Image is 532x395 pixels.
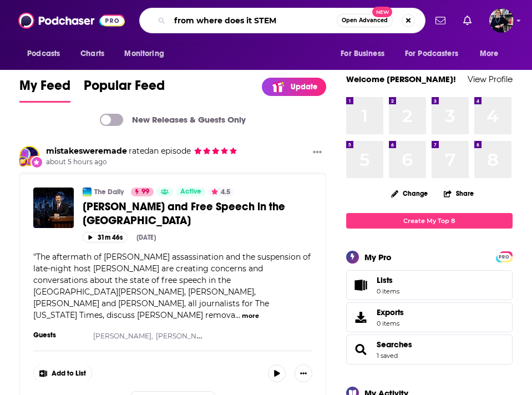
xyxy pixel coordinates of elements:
span: Exports [350,310,372,325]
p: Update [291,82,317,92]
a: Lists [346,270,513,300]
span: [PERSON_NAME] and Free Speech in the [GEOGRAPHIC_DATA] [83,200,285,227]
a: The Daily [94,188,124,196]
span: Monitoring [124,46,164,62]
div: New Rating [31,156,43,168]
span: " [33,252,311,320]
span: Exports [377,307,404,317]
span: More [480,46,499,62]
a: Show notifications dropdown [459,11,476,30]
button: Show profile menu [489,8,514,33]
span: Searches [346,335,513,364]
a: Active [176,188,206,196]
button: Show More Button [34,364,92,382]
a: Update [262,78,326,96]
a: View Profile [468,74,513,84]
span: Open Advanced [342,18,388,23]
a: Create My Top 8 [346,213,513,228]
span: 99 [141,186,149,197]
button: open menu [398,43,474,64]
span: Logged in as ndewey [489,8,514,33]
button: open menu [19,43,74,64]
button: open menu [472,43,513,64]
a: mistakesweremade [46,146,127,156]
span: mistakesweremade's Rating: 5 out of 5 [194,147,237,155]
span: Active [180,186,201,197]
button: more [242,311,259,321]
button: Show More Button [308,146,326,160]
span: Podcasts [27,46,60,62]
img: The Daily [83,188,92,196]
a: Welcome [PERSON_NAME]! [346,74,456,84]
a: Exports [346,302,513,332]
span: ... [235,310,240,320]
span: 0 items [377,320,404,327]
a: 99 [131,188,154,196]
span: For Business [341,46,384,62]
button: Change [384,186,434,200]
span: For Podcasters [405,46,458,62]
div: Search podcasts, credits, & more... [139,8,425,33]
a: Searches [377,340,412,350]
a: Show notifications dropdown [431,11,450,30]
img: Podchaser - Follow, Share and Rate Podcasts [18,10,125,31]
button: 4.5 [208,188,234,196]
button: open menu [116,43,178,64]
div: My Pro [364,252,392,262]
h3: Guests [33,331,83,340]
span: Lists [377,275,399,285]
a: [PERSON_NAME], [93,332,153,340]
span: an episode [127,146,191,156]
button: open menu [333,43,398,64]
div: [DATE] [136,234,156,241]
span: PRO [498,253,511,261]
img: mistakesweremade [21,147,38,165]
span: New [372,7,392,17]
a: Charts [73,43,111,64]
span: 0 items [377,287,399,295]
span: My Feed [19,77,70,100]
span: Lists [377,275,393,285]
span: Lists [350,277,372,293]
a: 1 saved [377,352,398,359]
span: The aftermath of [PERSON_NAME] assassination and the suspension of late-night host [PERSON_NAME] ... [33,252,311,320]
a: Popular Feed [84,77,165,103]
a: [PERSON_NAME] and Free Speech in the [GEOGRAPHIC_DATA] [83,200,312,227]
img: User Profile [489,8,514,33]
span: Popular Feed [84,77,165,100]
a: PRO [498,252,511,260]
input: Search podcasts, credits, & more... [170,12,337,29]
a: My Feed [19,77,70,103]
button: Show More Button [295,364,312,382]
span: about 5 hours ago [46,158,237,167]
span: Add to List [52,369,86,378]
button: Open AdvancedNew [337,14,393,27]
a: [PERSON_NAME], [156,332,216,340]
span: rated [129,146,149,156]
button: Share [443,183,474,204]
span: Charts [80,46,104,62]
button: 31m 46s [83,232,128,242]
img: Jimmy Kimmel and Free Speech in the United States [33,188,74,228]
a: Searches [350,342,372,357]
a: New Releases & Guests Only [100,114,246,126]
img: User Badge Icon [17,156,28,167]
